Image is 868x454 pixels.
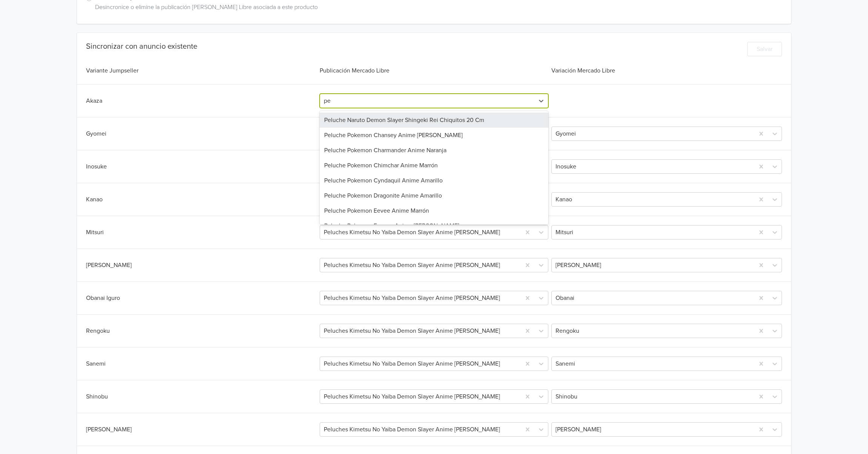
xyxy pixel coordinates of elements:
div: Kanao [86,195,318,204]
div: Peluche Pokemon Charmander Anime Naranja [320,143,549,158]
div: Peluche Pokemon Chansey Anime [PERSON_NAME] [320,128,549,143]
div: Peluche Pokemon Espeon Anime [PERSON_NAME] [320,218,549,233]
div: Shinobu [86,392,318,401]
div: Peluche Pokemon Chimchar Anime Marrón [320,158,549,173]
div: Mitsuri [86,228,318,237]
div: Inosuke [86,162,318,171]
div: Peluche Pokemon Eevee Anime Marrón [320,203,549,218]
div: Desincronice o elimine la publicación [PERSON_NAME] Libre asociada a este producto [92,3,782,15]
div: Sanemi [86,359,318,368]
button: Salvar [747,42,782,56]
div: Peluche Pokemon Cyndaquil Anime Amarillo [320,173,549,188]
div: Sincronizar con anuncio existente [86,42,197,51]
div: Rengoku [86,326,318,335]
div: Publicación Mercado Libre [318,66,550,75]
div: Peluche Naruto Demon Slayer Shingeki Rei Chiquitos 20 Cm [320,113,549,128]
div: Peluche Pokemon Dragonite Anime Amarillo [320,188,549,203]
div: Akaza [86,96,318,105]
div: [PERSON_NAME] [86,261,318,270]
div: Gyomei [86,129,318,138]
div: Variación Mercado Libre [550,66,782,75]
div: [PERSON_NAME] [86,425,318,434]
div: Obanai Iguro [86,293,318,303]
div: Variante Jumpseller [86,66,318,75]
